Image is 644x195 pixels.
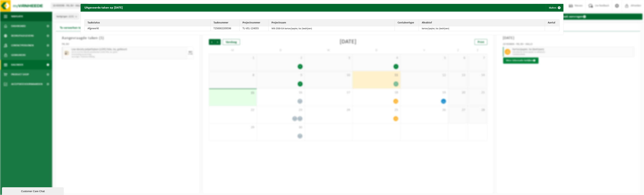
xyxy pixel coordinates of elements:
[85,20,211,26] th: Taakstatus
[211,26,240,34] td: T250002209596
[2,186,65,195] iframe: chat widget
[81,4,127,11] h2: Uitgevoerde taken op [DATE]
[269,26,395,34] td: WB-2500-GA karton/papier, los (bedrijven)
[546,4,563,12] button: Sluiten
[211,20,240,26] th: Taaknummer
[545,20,559,26] th: Aantal
[240,26,269,34] td: TL-VEL-124055
[269,20,395,26] th: Projectnaam
[240,20,269,26] th: Projectnummer
[419,26,545,34] td: karton/papier, los (bedrijven)
[395,20,419,26] th: Containertype
[85,26,211,34] td: Afgewerkt
[419,20,545,26] th: Afvalstof
[398,27,414,33] img: WB-2500-GAL-GY-67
